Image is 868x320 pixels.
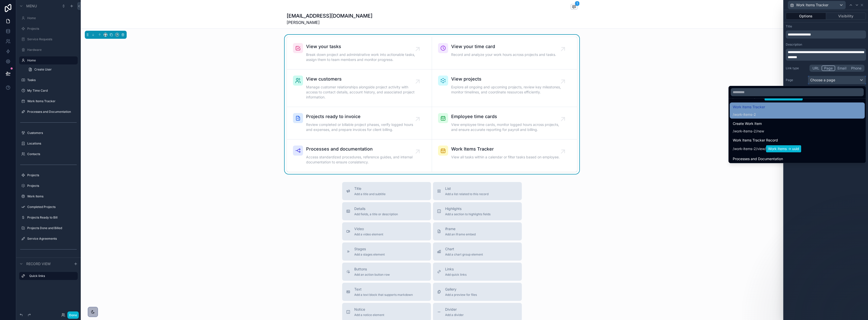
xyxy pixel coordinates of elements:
[27,173,77,177] label: Projects
[445,246,483,252] span: Chart
[733,146,734,151] span: /
[29,274,74,278] label: Quick links
[733,129,734,134] span: /
[354,232,383,236] span: Add a video element
[27,37,77,41] label: Service Requests
[34,67,52,72] span: Create User
[757,146,765,151] span: view
[445,267,467,272] span: Links
[27,89,77,93] a: My Time Card
[451,122,563,132] span: View employee time cards, monitor logged hours across projects, and ensure accurate reporting for...
[27,131,77,135] label: Customers
[445,186,489,191] span: List
[27,58,75,62] label: Home
[354,212,398,216] span: Add fields, a title or description
[354,287,413,292] span: Text
[451,113,563,120] span: Employee time cards
[27,237,77,241] label: Service Agreements
[287,12,372,19] h1: [EMAIL_ADDRESS][DOMAIN_NAME]
[306,76,418,83] span: View customers
[306,85,418,100] span: Manage customer relationships alongside project activity with access to contact details, account ...
[445,253,483,257] span: Add a chart group element
[451,155,560,160] span: View all tasks within a calendar or filter tasks based on employee.
[433,283,522,301] button: GalleryAdd a preview for files
[354,206,398,211] span: Details
[27,110,77,114] a: Processes and Documentation
[26,261,51,266] span: Record view
[27,141,77,146] a: Locations
[575,1,580,6] span: 1
[287,139,432,172] a: Processes and documentationAccess standardized procedures, reference guides, and internal documen...
[433,202,522,220] button: HighlightsAdd a section to highlights fields
[445,206,491,211] span: Highlights
[27,27,77,31] a: Projects
[451,76,563,83] span: View projects
[342,202,431,220] button: DetailsAdd fields, a title or description
[354,313,384,317] span: Add a notice element
[26,4,37,9] span: Menu
[306,146,418,153] span: Processes and documentation
[306,155,418,165] span: Access standardized procedures, reference guides, and internal documentation to ensure consistency.
[451,52,556,57] span: Record and analyze your work hours across projects and tasks.
[27,99,77,103] label: Work Items Tracker
[733,121,764,127] span: Create Work Item
[287,37,432,69] a: View your tasksBreak down project and administrative work into actionable tasks, assign them to t...
[451,85,563,95] span: Explore all ongoing and upcoming projects, review key milestones, monitor timelines, and coordina...
[354,186,386,191] span: Title
[354,273,390,277] span: Add an action button row
[25,65,78,74] a: Create User
[354,192,386,196] span: Add a title and subtitle
[27,216,77,220] label: Projects Ready to Bill
[27,194,77,198] label: Work Items
[433,242,522,261] button: ChartAdd a chart group element
[27,152,77,156] label: Contacts
[788,147,791,151] span: ->
[354,293,413,297] span: Add a text block that supports markdown
[287,107,432,139] a: Projects ready to invoiceReview completed or billable project phases, verify logged hours and exp...
[354,253,385,257] span: Add a stages element
[342,283,431,301] button: TextAdd a text block that supports markdown
[445,192,489,196] span: Add a list related to this record
[27,205,77,209] label: Completed Projects
[27,16,77,20] a: Home
[767,282,868,317] iframe: Intercom notifications message
[433,263,522,281] button: LinksAdd quick links
[27,48,77,52] label: Hardware
[342,222,431,240] button: VideoAdd a video element
[354,307,384,312] span: Notice
[433,182,522,200] button: ListAdd a list related to this record
[27,226,77,230] label: Projects Done and Billed
[445,307,464,312] span: Divider
[734,146,756,151] span: work-items-2
[733,104,765,110] span: Work Items Tracker
[445,226,476,231] span: iframe
[734,112,756,117] span: work-items-2
[734,129,756,134] span: work-items-2
[766,145,801,152] span: Work Items uuid
[67,311,79,319] button: Done
[27,78,77,82] label: Tasks
[306,52,418,62] span: Break down project and administrative work into actionable tasks, assign them to team members and...
[451,146,560,153] span: Work Items Tracker
[306,113,418,120] span: Projects ready to invoice
[433,222,522,240] button: iframeAdd an iframe embed
[27,184,77,188] label: Projects
[733,112,734,117] span: /
[287,69,432,107] a: View customersManage customer relationships alongside project activity with access to contact det...
[445,313,464,317] span: Add a divider
[451,43,556,50] span: View your time card
[287,19,372,25] span: [PERSON_NAME]
[733,129,764,134] div: /new
[765,146,766,151] span: /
